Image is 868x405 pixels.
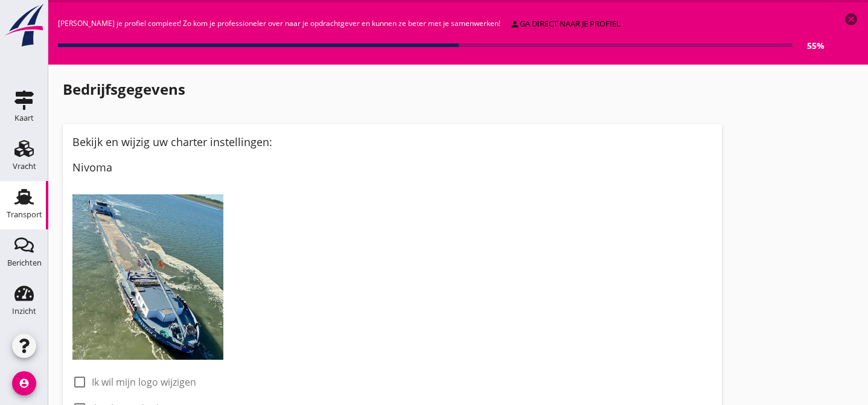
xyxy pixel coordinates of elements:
i: account_circle [12,371,36,395]
div: Berichten [7,259,42,267]
img: logo-small.a267ee39.svg [2,3,46,48]
i: cancel [844,12,858,27]
i: person [510,19,520,29]
img: logo [72,194,223,360]
div: Inzicht [12,307,36,315]
h1: Bedrijfsgegevens [63,78,722,100]
div: 55% [793,39,825,52]
div: Nivoma [72,159,712,176]
div: ga direct naar je profiel [510,18,621,30]
a: ga direct naar je profiel [505,16,625,33]
div: Bekijk en wijzig uw charter instellingen: [72,134,712,150]
div: Kaart [14,114,34,122]
label: Ik wil mijn logo wijzigen [92,376,196,388]
div: [PERSON_NAME] je profiel compleet! Zo kom je professioneler over naar je opdrachtgever en kunnen ... [58,12,825,54]
div: Transport [7,211,42,218]
div: Vracht [13,162,36,170]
